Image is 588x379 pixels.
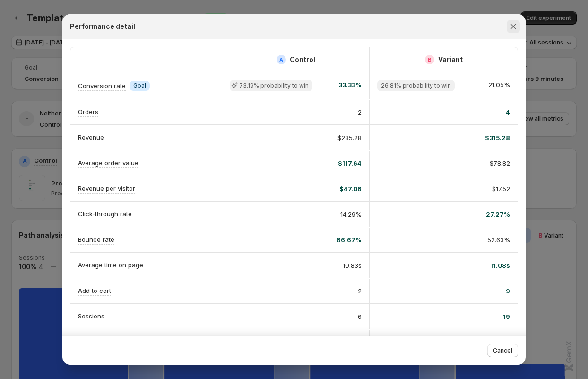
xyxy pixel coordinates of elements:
p: Click-through rate [78,209,132,219]
p: Sessions [78,311,104,321]
span: 73.19% probability to win [239,82,309,89]
span: 10.83s [343,261,362,270]
span: 6 [358,312,362,321]
span: 21.05% [488,80,510,91]
p: Add to cart [78,286,111,295]
h2: Performance detail [70,22,135,31]
span: 66.67% [337,235,362,245]
span: Goal [133,82,146,89]
span: 2 [358,286,362,296]
button: Close [507,20,520,33]
span: 14.29% [340,210,362,219]
span: $47.06 [339,184,362,194]
span: 4 [506,107,510,117]
p: Average order value [78,158,138,167]
p: Average time on page [78,260,143,270]
button: Cancel [487,344,518,357]
span: $235.28 [337,133,362,142]
span: 9 [506,286,510,296]
span: 19 [503,312,510,321]
h2: B [428,57,432,62]
span: 33.33% [338,80,362,91]
span: 27.27% [486,210,510,219]
p: Revenue [78,132,104,142]
h2: Control [290,55,315,64]
span: 52.63% [487,235,510,245]
p: Bounce rate [78,235,114,244]
p: Orders [78,107,98,116]
span: $78.82 [490,159,510,168]
span: 26.81% probability to win [381,82,451,89]
h2: Variant [438,55,463,64]
p: Revenue per visitor [78,184,135,193]
h2: A [279,57,283,62]
span: 11.08s [490,261,510,270]
p: Conversion rate [78,81,126,90]
span: $117.64 [338,159,362,168]
span: $315.28 [485,133,510,142]
span: $17.52 [492,184,510,194]
span: Cancel [493,347,512,354]
span: 2 [358,107,362,117]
